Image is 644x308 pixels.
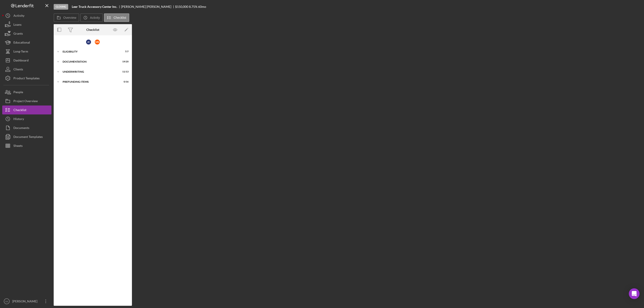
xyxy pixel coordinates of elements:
[13,74,40,84] div: Product Templates
[121,70,129,73] div: 11 / 13
[13,38,30,48] div: Educational
[5,300,8,303] text: SS
[63,80,117,83] div: Prefunding Items
[629,288,640,299] div: Open Intercom Messenger
[189,5,197,8] div: 8.75 %
[2,11,51,20] button: Activity
[11,297,40,307] div: [PERSON_NAME]
[13,65,23,75] div: Clients
[2,141,51,150] button: Sheets
[121,60,129,63] div: 19 / 20
[86,28,99,32] div: Checklist
[2,38,51,47] button: Educational
[13,47,28,57] div: Long-Term
[63,50,117,53] div: Eligibility
[13,97,38,107] div: Project Overview
[2,88,51,97] button: People
[63,70,117,73] div: Underwriting
[13,29,23,39] div: Grants
[2,56,51,65] button: Dashboard
[2,123,51,132] button: Documents
[13,20,21,30] div: Loans
[13,11,24,21] div: Activity
[104,13,129,22] button: Checklist
[86,40,91,44] div: J C
[2,97,51,105] button: Project Overview
[13,114,24,124] div: History
[175,5,188,8] span: $150,000
[121,80,129,83] div: 0 / 16
[63,60,117,63] div: Documentation
[121,50,129,53] div: 7 / 7
[2,297,51,306] button: SS[PERSON_NAME]
[2,114,51,123] button: History
[2,47,51,56] button: Long-Term
[90,16,100,19] label: Activity
[80,13,103,22] button: Activity
[2,132,51,141] button: Document Templates
[13,105,26,116] div: Checklist
[54,4,68,10] div: Closing
[2,20,51,29] button: Loans
[2,105,51,114] button: Checklist
[2,74,51,83] button: Product Templates
[95,40,100,44] div: M S
[13,141,23,151] div: Sheets
[13,56,29,66] div: Dashboard
[2,29,51,38] button: Grants
[198,5,206,8] div: 60 mo
[72,5,117,8] b: Leer Truck Accessory Center Inc.
[13,123,29,133] div: Documents
[54,13,79,22] button: Overview
[63,16,76,19] label: Overview
[13,132,43,142] div: Document Templates
[121,5,175,8] div: [PERSON_NAME] [PERSON_NAME]
[2,65,51,74] button: Clients
[13,88,23,98] div: People
[114,16,126,19] label: Checklist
